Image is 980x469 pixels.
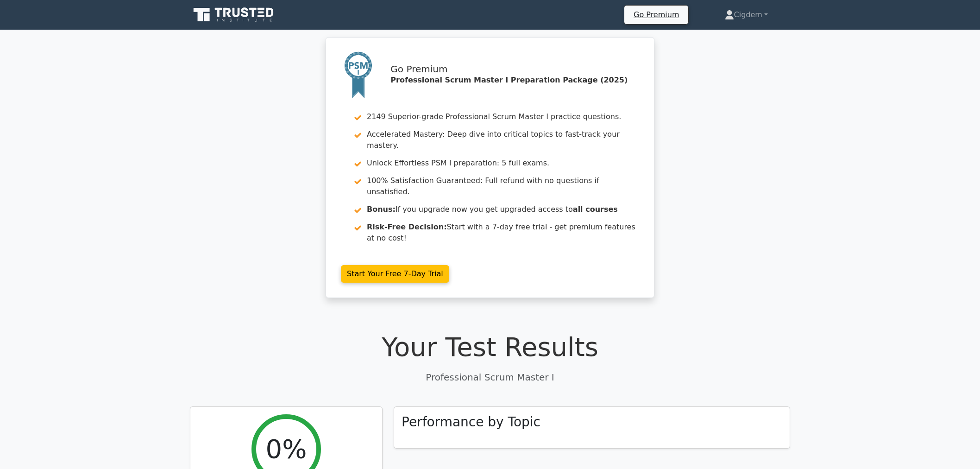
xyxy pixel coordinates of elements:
p: Professional Scrum Master I [190,370,790,384]
a: Start Your Free 7-Day Trial [341,265,449,283]
a: Cigdem [703,6,790,24]
h1: Your Test Results [190,331,790,362]
a: Go Premium [628,8,685,21]
h2: 0% [266,433,307,464]
h3: Performance by Topic [402,414,540,430]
